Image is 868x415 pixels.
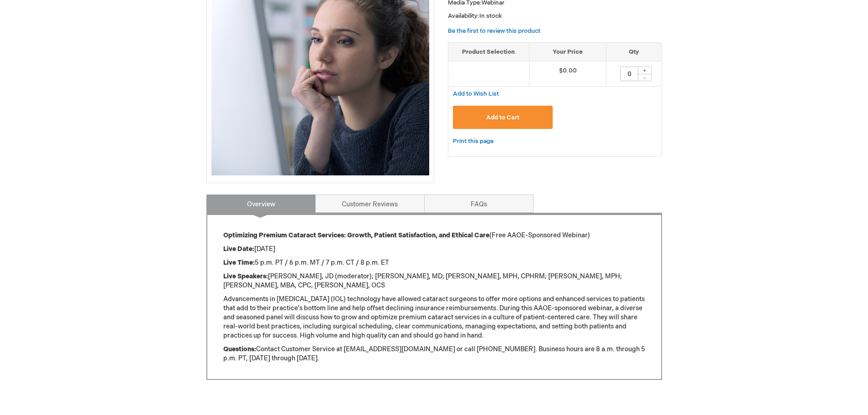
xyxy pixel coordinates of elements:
input: Qty [620,67,638,81]
p: [PERSON_NAME], JD (moderator); [PERSON_NAME], MD; [PERSON_NAME], MPH, CPHRM; [PERSON_NAME], MPH; ... [223,272,645,290]
strong: Live Date: [223,245,254,253]
th: Product Selection [448,42,529,61]
p: 5 p.m. PT / 6 p.m. MT / 7 p.m. CT / 8 p.m. ET [223,258,645,267]
p: Contact Customer Service at [EMAIL_ADDRESS][DOMAIN_NAME] or call [PHONE_NUMBER]. Business hours a... [223,345,645,363]
a: Overview [206,195,316,213]
a: FAQs [424,195,534,213]
button: Add to Cart [453,106,553,129]
strong: Live Time: [223,259,255,266]
th: Your Price [529,42,606,61]
a: Be the first to review this product [448,27,540,35]
a: Print this page [453,136,493,147]
p: Advancements in [MEDICAL_DATA] (IOL) technology have allowed cataract surgeons to offer more opti... [223,295,645,340]
th: Qty [606,42,662,61]
p: (Free AAOE-Sponsored Webinar) [223,231,645,240]
span: Add to Cart [486,114,519,121]
div: + [638,67,652,74]
span: In stock [479,12,502,20]
strong: Live Speakers: [223,272,268,280]
a: Customer Reviews [315,195,425,213]
td: $0.00 [529,61,606,87]
a: Add to Wish List [453,90,499,97]
strong: Optimizing Premium Cataract Services: Growth, Patient Satisfaction, and Ethical Care [223,231,489,239]
strong: Questions: [223,345,256,353]
div: - [638,74,652,81]
p: [DATE] [223,245,645,254]
p: Availability: [448,12,662,20]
